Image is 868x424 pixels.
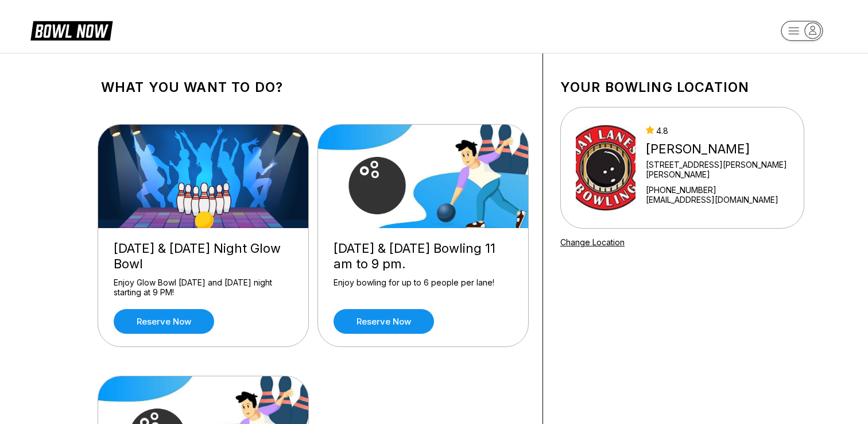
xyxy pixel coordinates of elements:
[646,160,789,179] div: [STREET_ADDRESS][PERSON_NAME][PERSON_NAME]
[576,125,635,211] img: Jay Lanes
[334,241,513,272] div: [DATE] & [DATE] Bowling 11 am to 9 pm.
[98,125,309,228] img: Friday & Saturday Night Glow Bowl
[114,241,293,272] div: [DATE] & [DATE] Night Glow Bowl
[560,237,625,247] a: Change Location
[114,309,214,334] a: Reserve now
[101,79,525,95] h1: What you want to do?
[646,195,789,205] a: [EMAIL_ADDRESS][DOMAIN_NAME]
[334,309,434,334] a: Reserve now
[646,185,789,195] div: [PHONE_NUMBER]
[646,126,789,136] div: 4.8
[318,125,529,228] img: Friday & Saturday Bowling 11 am to 9 pm.
[560,79,804,95] h1: Your bowling location
[114,277,293,298] div: Enjoy Glow Bowl [DATE] and [DATE] night starting at 9 PM!
[334,277,513,298] div: Enjoy bowling for up to 6 people per lane!
[646,141,789,157] div: [PERSON_NAME]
